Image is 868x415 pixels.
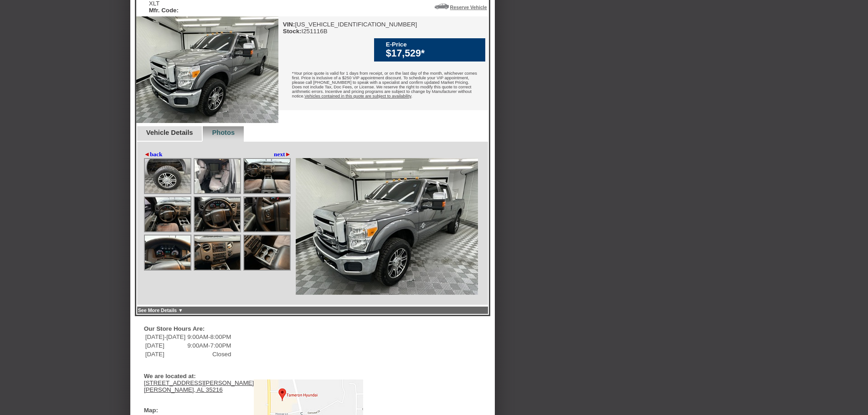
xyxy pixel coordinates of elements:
[144,151,163,158] a: ◄back
[386,41,481,48] div: E-Price
[283,21,295,28] b: VIN:
[145,159,190,193] img: Image.aspx
[136,16,278,123] img: 2012 Ford F-350SD
[244,159,290,193] img: Image.aspx
[144,325,359,332] div: Our Store Hours Are:
[149,7,179,14] b: Mfr. Code:
[274,151,291,158] a: next►
[195,159,240,193] img: Image.aspx
[145,333,186,341] td: [DATE]-[DATE]
[283,21,417,35] div: [US_VEHICLE_IDENTIFICATION_NUMBER] I251116B
[144,373,359,379] div: We are located at:
[144,407,158,414] div: Map:
[296,158,478,295] img: Image.aspx
[283,28,302,35] b: Stock:
[386,48,481,59] div: $17,529*
[285,151,291,158] span: ►
[144,151,150,158] span: ◄
[244,236,290,270] img: Image.aspx
[244,197,290,231] img: Image.aspx
[195,197,240,231] img: Image.aspx
[187,333,231,341] td: 9:00AM-8:00PM
[304,94,411,98] u: Vehicles contained in this quote are subject to availability
[212,129,235,136] a: Photos
[145,236,190,270] img: Image.aspx
[187,350,231,358] td: Closed
[435,4,449,9] img: Icon_ReserveVehicleCar.png
[146,129,193,136] a: Vehicle Details
[450,5,487,10] a: Reserve Vehicle
[145,197,190,231] img: Image.aspx
[138,307,183,313] a: See More Details ▼
[187,342,231,349] td: 9:00AM-7:00PM
[145,350,186,358] td: [DATE]
[195,236,240,270] img: Image.aspx
[144,379,254,393] a: [STREET_ADDRESS][PERSON_NAME][PERSON_NAME], AL 35216
[145,342,186,349] td: [DATE]
[278,64,488,108] div: *Your price quote is valid for 1 days from receipt, or on the last day of the month, whichever co...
